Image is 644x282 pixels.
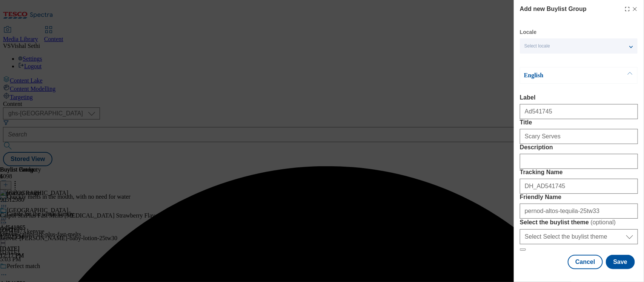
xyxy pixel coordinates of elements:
[520,94,638,101] label: Label
[520,5,587,14] h4: Add new Buylist Group
[520,219,638,226] label: Select the buylist theme
[520,119,638,126] label: Title
[520,169,638,176] label: Tracking Name
[524,43,550,49] span: Select locale
[520,129,638,144] input: Enter Title
[520,144,638,151] label: Description
[520,154,638,169] input: Enter Description
[591,219,616,225] span: ( optional )
[520,38,638,54] button: Select locale
[520,194,638,201] label: Friendly Name
[606,255,635,269] button: Save
[524,72,603,79] p: English
[520,30,536,34] label: Locale
[520,204,638,219] input: Enter Friendly Name
[520,179,638,194] input: Enter Tracking Name
[568,255,603,269] button: Cancel
[520,104,638,119] input: Enter Label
